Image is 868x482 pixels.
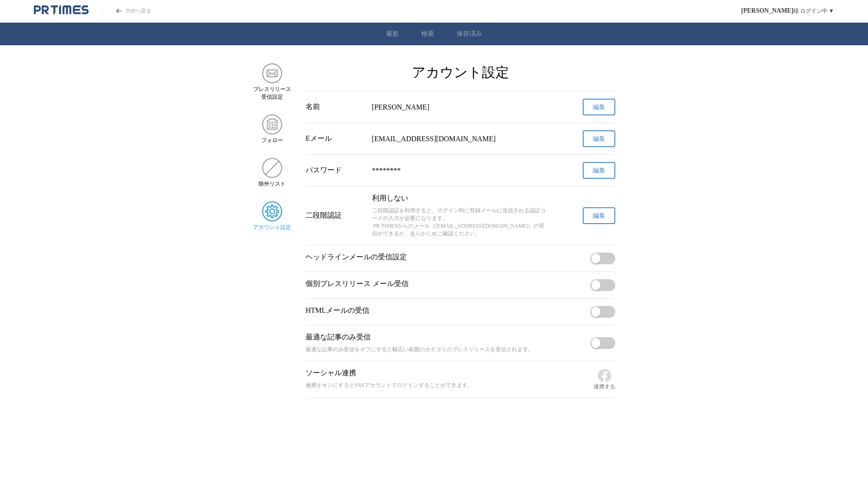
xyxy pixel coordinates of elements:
p: 連携をオンにするとSNSアカウントでログインすることができます。 [306,382,590,389]
div: [EMAIL_ADDRESS][DOMAIN_NAME] [372,135,549,143]
a: プレスリリース 受信設定プレスリリース 受信設定 [253,63,291,101]
a: 保存済み [457,30,482,38]
nav: サイドメニュー [253,63,291,398]
span: 編集 [593,103,605,111]
div: パスワード [306,166,365,175]
img: Facebook [597,368,612,383]
button: 連携する [594,368,615,391]
span: プレスリリース 受信設定 [253,86,291,101]
span: 連携する [594,383,615,391]
a: アカウント設定アカウント設定 [253,201,291,231]
div: Eメール [306,134,365,143]
a: フォローフォロー [253,115,291,144]
p: 最適な記事のみ受信 [306,333,587,342]
div: 名前 [306,102,365,112]
span: 除外リスト [259,180,286,188]
img: フォロー [262,115,282,134]
a: PR TIMESのトップページはこちら [102,7,151,15]
a: PR TIMESのトップページはこちら [34,5,89,17]
h2: アカウント設定 [306,63,615,82]
p: HTMLメールの受信 [306,306,587,315]
span: 編集 [593,135,605,143]
p: 最適な記事のみ受信をオフにすると幅広い範囲のカテゴリのプレスリリースを受信されます。 [306,346,587,353]
img: 除外リスト [262,158,282,178]
button: 編集 [583,130,615,147]
button: 編集 [583,162,615,179]
p: ヘッドラインメールの受信設定 [306,253,587,262]
p: 個別プレスリリース メール受信 [306,279,587,289]
p: 二段階認証を利用すると、ログイン時に登録メールに送信される認証コードの入力が必要になります。 PR TIMESからのメール（[EMAIL_ADDRESS][DOMAIN_NAME]）の受信ができ... [372,207,549,238]
span: アカウント設定 [253,224,291,231]
span: 編集 [593,167,605,175]
p: 利用しない [372,194,549,203]
span: フォロー [261,137,283,144]
div: 二段階認証 [306,211,365,220]
button: 編集 [583,99,615,115]
a: 最新 [386,30,399,38]
a: 検索 [421,30,434,38]
span: 編集 [593,212,605,220]
p: ソーシャル連携 [306,368,590,378]
img: プレスリリース 受信設定 [262,63,282,83]
button: 編集 [583,207,615,224]
a: 除外リスト除外リスト [253,158,291,188]
span: [PERSON_NAME] [741,7,793,14]
img: アカウント設定 [262,201,282,221]
div: [PERSON_NAME] [372,103,549,111]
